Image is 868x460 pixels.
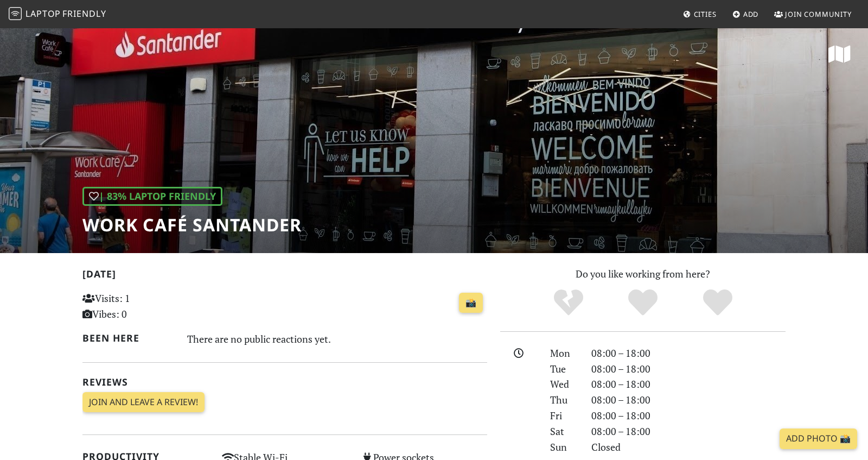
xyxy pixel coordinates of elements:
[82,215,302,235] h1: Work Café Santander
[82,376,487,388] h2: Reviews
[785,9,852,19] span: Join Community
[459,293,483,313] a: 📸
[679,4,721,24] a: Cities
[770,4,856,24] a: Join Community
[585,376,792,392] div: 08:00 – 18:00
[544,376,585,392] div: Wed
[544,361,585,377] div: Tue
[544,439,585,455] div: Sun
[544,424,585,439] div: Sat
[605,288,680,318] div: Yes
[585,392,792,408] div: 08:00 – 18:00
[531,288,606,318] div: No
[82,392,205,413] a: Join and leave a review!
[585,424,792,439] div: 08:00 – 18:00
[544,392,585,408] div: Thu
[82,332,174,344] h2: Been here
[82,291,209,322] p: Visits: 1 Vibes: 0
[9,5,106,24] a: LaptopFriendly LaptopFriendly
[585,439,792,455] div: Closed
[544,345,585,361] div: Mon
[187,330,488,348] div: There are no public reactions yet.
[680,288,755,318] div: Definitely!
[743,9,759,19] span: Add
[25,8,61,20] span: Laptop
[544,408,585,424] div: Fri
[9,7,22,20] img: LaptopFriendly
[585,408,792,424] div: 08:00 – 18:00
[585,345,792,361] div: 08:00 – 18:00
[694,9,717,19] span: Cities
[780,429,857,449] a: Add Photo 📸
[82,268,487,284] h2: [DATE]
[585,361,792,377] div: 08:00 – 18:00
[500,266,786,282] p: Do you like working from here?
[82,187,222,206] div: | 83% Laptop Friendly
[728,4,763,24] a: Add
[62,8,106,20] span: Friendly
